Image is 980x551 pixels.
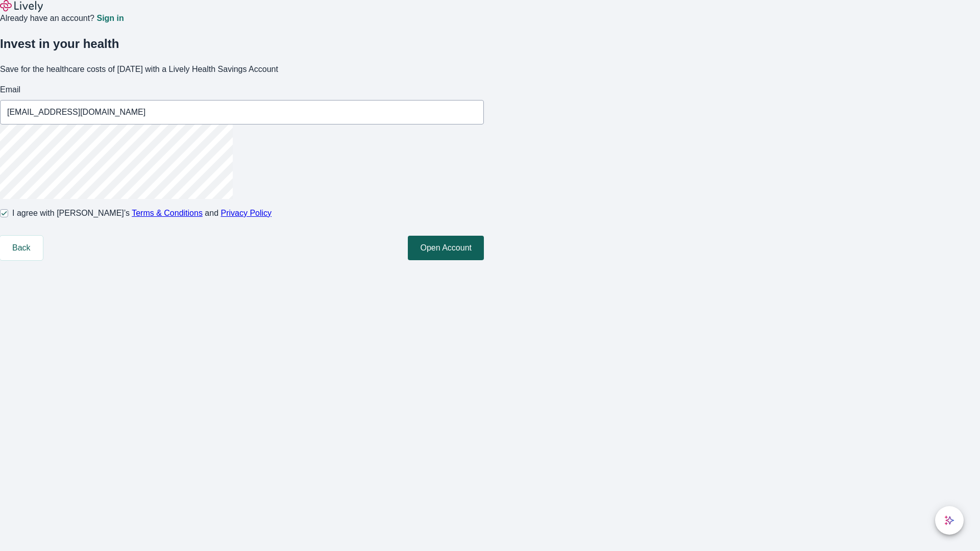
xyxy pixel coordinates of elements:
button: Open Account [408,236,484,260]
button: chat [935,506,964,535]
a: Sign in [96,14,124,22]
svg: Lively AI Assistant [944,515,954,525]
span: I agree with [PERSON_NAME]’s and [12,207,272,219]
a: Privacy Policy [221,209,272,217]
a: Terms & Conditions [132,209,203,217]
